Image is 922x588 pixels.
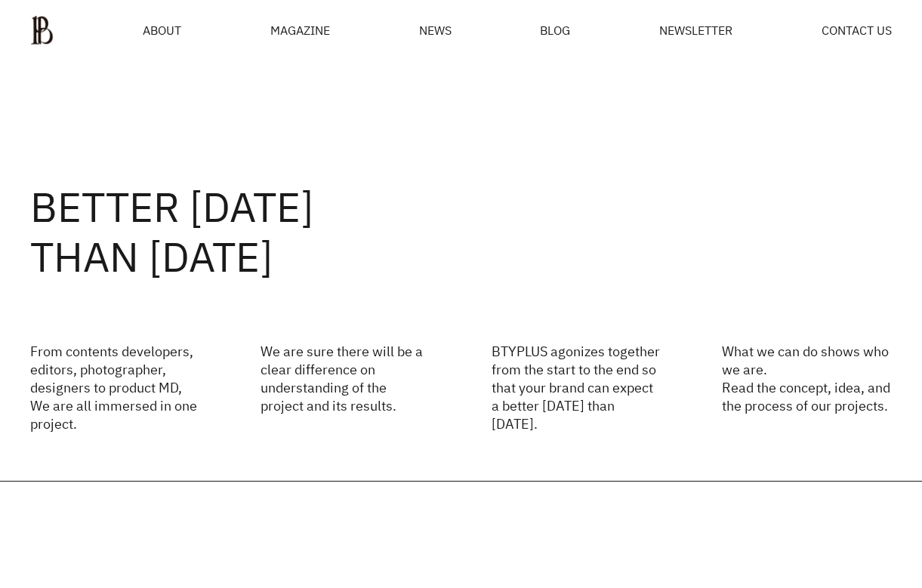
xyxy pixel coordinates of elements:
[492,342,661,433] p: BTYPLUS agonizes together from the start to the end so that your brand can expect a better [DATE]...
[143,24,181,36] a: ABOUT
[30,342,200,433] p: From contents developers, editors, photographer, designers to product MD, We are all immersed in ...
[270,24,330,36] div: MAGAZINE
[722,342,892,433] p: What we can do shows who we are. Read the concept, idea, and the process of our projects.
[261,342,430,433] p: We are sure there will be a clear difference on understanding of the project and its results.
[30,182,892,282] h2: BETTER [DATE] THAN [DATE]
[30,15,54,45] img: ba379d5522eb3.png
[822,24,892,36] a: CONTACT US
[659,24,732,36] a: NEWSLETTER
[419,24,452,36] a: NEWS
[540,24,570,36] a: BLOG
